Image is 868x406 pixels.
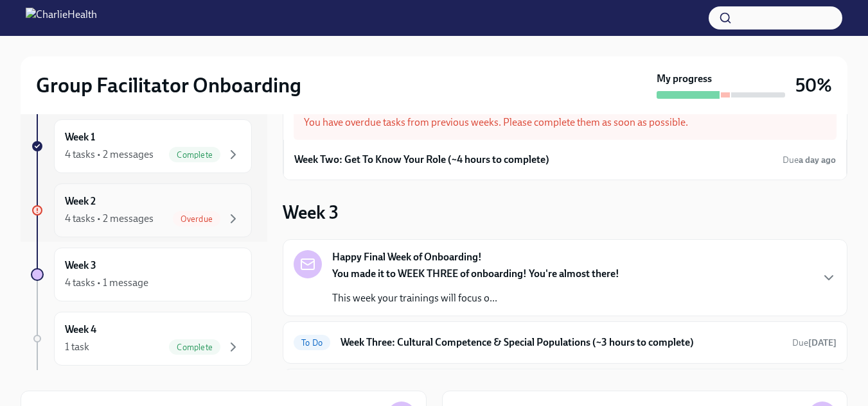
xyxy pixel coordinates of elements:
[294,338,330,348] span: To Do
[332,250,482,264] strong: Happy Final Week of Onboarding!
[169,343,220,352] span: Complete
[65,212,154,226] div: 4 tasks • 2 messages
[173,214,220,224] span: Overdue
[792,337,837,349] span: September 23rd, 2025 10:00
[657,72,712,86] strong: My progress
[31,119,252,173] a: Week 14 tasks • 2 messagesComplete
[169,150,220,160] span: Complete
[26,8,97,28] img: CharlieHealth
[65,276,148,290] div: 4 tasks • 1 message
[808,337,837,348] strong: [DATE]
[65,130,95,144] h6: Week 1
[283,201,339,224] h3: Week 3
[294,105,837,140] div: You have overdue tasks from previous weeks. Please complete them as soon as possible.
[332,267,619,280] strong: You made it to WEEK THREE of onboarding! You're almost there!
[294,332,837,353] a: To DoWeek Three: Cultural Competence & Special Populations (~3 hours to complete)Due[DATE]
[65,340,89,354] div: 1 task
[65,148,154,162] div: 4 tasks • 2 messages
[31,312,252,366] a: Week 41 taskComplete
[65,258,96,273] h6: Week 3
[341,335,782,350] h6: Week Three: Cultural Competence & Special Populations (~3 hours to complete)
[31,248,252,301] a: Week 34 tasks • 1 message
[294,153,549,167] h6: Week Two: Get To Know Your Role (~4 hours to complete)
[65,323,96,337] h6: Week 4
[65,194,96,208] h6: Week 2
[792,337,837,348] span: Due
[294,150,836,169] a: Week Two: Get To Know Your Role (~4 hours to complete)Duea day ago
[36,72,301,98] h2: Group Facilitator Onboarding
[31,183,252,237] a: Week 24 tasks • 2 messagesOverdue
[795,74,832,97] h3: 50%
[783,155,836,165] span: Due
[783,154,836,166] span: September 16th, 2025 10:00
[799,155,836,165] strong: a day ago
[332,291,619,305] p: This week your trainings will focus o...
